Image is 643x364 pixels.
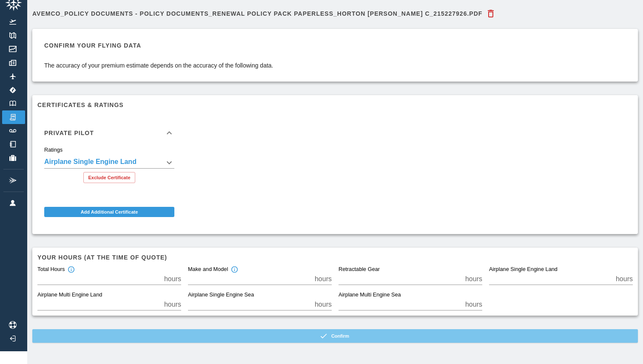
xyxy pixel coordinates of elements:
label: Ratings [44,146,63,154]
p: hours [164,299,181,310]
label: Airplane Multi Engine Land [37,291,102,299]
div: Private Pilot [37,147,181,190]
label: Airplane Single Engine Sea [188,291,254,299]
label: Retractable Gear [339,266,380,274]
svg: Total hours in fixed-wing aircraft [67,266,75,274]
h6: Private Pilot [44,130,94,136]
p: hours [164,274,181,284]
button: Add Additional Certificate [44,207,174,217]
h6: Confirm your flying data [44,41,273,50]
div: Make and Model [188,266,238,274]
label: Airplane Single Engine Land [489,266,558,274]
h6: Certificates & Ratings [37,100,633,110]
h6: Avemco_Policy Documents - Policy Documents_Renewal Policy Pack Paperless_HORTON [PERSON_NAME] C_2... [32,11,482,17]
p: hours [616,274,633,284]
div: Private Pilot [37,119,181,147]
div: Airplane Single Engine Land [44,157,174,169]
div: Total Hours [37,266,75,274]
p: hours [315,274,332,284]
button: Confirm [32,329,638,343]
button: Exclude Certificate [83,172,135,183]
p: hours [465,299,482,310]
p: hours [465,274,482,284]
p: hours [315,299,332,310]
p: The accuracy of your premium estimate depends on the accuracy of the following data. [44,61,273,70]
svg: Total hours in the make and model of the insured aircraft [230,266,238,274]
label: Airplane Multi Engine Sea [339,291,401,299]
h6: Your hours (at the time of quote) [37,253,633,262]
